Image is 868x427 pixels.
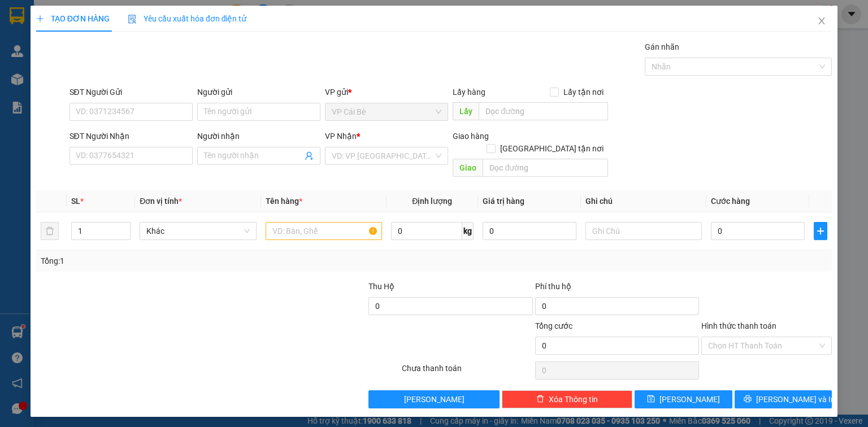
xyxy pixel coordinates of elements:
button: Close [806,6,837,37]
span: save [647,395,655,404]
span: Giao hàng [453,132,489,141]
input: VD: Bàn, Ghế [266,222,382,240]
button: delete [41,222,59,240]
span: [PERSON_NAME] [659,393,720,406]
div: Phí thu hộ [535,280,699,297]
span: Tổng cước [535,321,572,330]
span: printer [744,395,752,404]
input: 0 [483,222,576,240]
span: Lấy tận nơi [559,86,608,98]
span: delete [536,395,544,404]
div: SĐT Người Gửi [70,86,193,98]
span: plus [814,226,827,236]
span: Tên hàng [266,197,302,206]
span: Giao [453,159,483,177]
span: VP Cái Bè [332,103,441,120]
div: Chưa thanh toán [401,362,533,382]
span: Đơn vị tính [140,197,182,206]
span: close [817,16,826,25]
span: Thu Hộ [368,282,394,291]
div: Tổng: 1 [41,255,336,267]
span: VP Nhận [325,132,357,141]
div: Người gửi [197,86,320,98]
span: Định lượng [412,197,452,206]
input: Dọc đường [483,159,608,177]
span: TẠO ĐƠN HÀNG [36,14,110,23]
img: icon [128,15,137,24]
input: Dọc đường [479,102,608,120]
span: Yêu cầu xuất hóa đơn điện tử [128,14,247,23]
button: printer[PERSON_NAME] và In [735,390,832,408]
button: [PERSON_NAME] [368,390,499,408]
span: [GEOGRAPHIC_DATA] tận nơi [496,142,608,155]
th: Ghi chú [581,190,706,212]
span: Khác [146,223,249,239]
span: plus [36,15,44,23]
button: save[PERSON_NAME] [635,390,732,408]
span: [PERSON_NAME] [404,393,465,406]
div: SĐT Người Nhận [70,130,193,142]
span: [PERSON_NAME] và In [756,393,835,406]
label: Gán nhãn [645,42,679,51]
span: kg [462,222,474,240]
input: Ghi Chú [585,222,702,240]
div: Người nhận [197,130,320,142]
span: user-add [305,151,314,160]
button: deleteXóa Thông tin [502,390,632,408]
label: Hình thức thanh toán [701,321,776,330]
span: Giá trị hàng [483,197,524,206]
span: Lấy [453,102,479,120]
span: Cước hàng [711,197,750,206]
span: Xóa Thông tin [549,393,598,406]
button: plus [814,222,827,240]
span: SL [71,197,80,206]
div: VP gửi [325,86,448,98]
span: Lấy hàng [453,88,485,97]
